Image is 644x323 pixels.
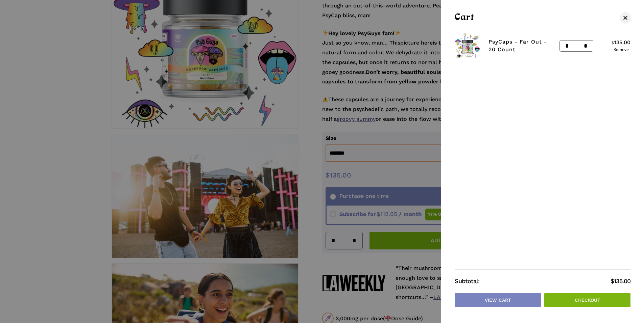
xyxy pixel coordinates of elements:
input: Product quantity [571,41,582,51]
bdi: 135.00 [611,277,630,285]
strong: Subtotal: [455,276,611,286]
span: $ [612,41,614,45]
span: $ [611,277,614,285]
a: Remove PsyCaps - Far Out - 20 Count from cart [612,48,630,52]
bdi: 135.00 [612,39,630,46]
img: Psychedelic mushroom capsules with colorful illustrations. [455,33,480,58]
span: Cart [455,14,474,22]
a: View cart [455,293,541,307]
a: Checkout [544,293,630,307]
a: PsyCaps - Far Out - 20 Count [488,38,547,52]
